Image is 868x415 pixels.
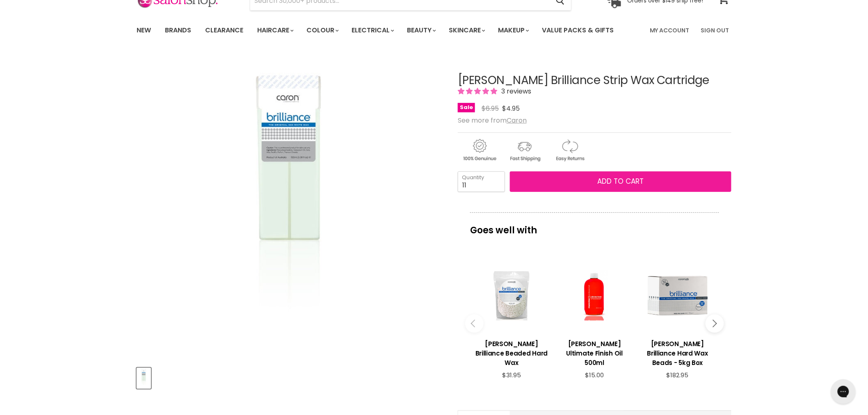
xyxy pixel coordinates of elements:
h3: [PERSON_NAME] Ultimate Finish Oil 500ml [557,339,632,367]
span: $6.95 [482,104,499,113]
a: Haircare [251,22,299,39]
span: Add to cart [598,176,644,186]
span: $4.95 [502,104,520,113]
span: $31.95 [502,371,521,379]
iframe: Gorgias live chat messenger [827,376,860,407]
button: Caron Brilliance Strip Wax Cartridge [137,368,151,389]
span: $182.95 [667,371,689,379]
span: 5.00 stars [458,87,499,96]
ul: Main menu [130,18,633,42]
a: Sign Out [696,22,734,39]
a: Skincare [443,22,490,39]
h3: [PERSON_NAME] Brilliance Hard Wax Beads - 5kg Box [640,339,715,367]
a: View product:Caron Brilliance Beaded Hard Wax [474,333,549,372]
button: Add to cart [510,171,731,192]
div: Product thumbnails [135,365,444,389]
img: Caron Brilliance Strip Wax Cartridge [194,63,385,350]
input: Quantity [458,171,505,192]
a: Brands [159,22,197,39]
a: Value Packs & Gifts [536,22,620,39]
div: Caron Brilliance Strip Wax Cartridge image. Click or Scroll to Zoom. [137,54,443,360]
a: Beauty [401,22,441,39]
a: Electrical [345,22,399,39]
img: returns.gif [548,138,592,163]
span: $15.00 [585,371,604,379]
a: Clearance [199,22,249,39]
a: View product:Mancine Ultimate Finish Oil 500ml [557,333,632,372]
img: Caron Brilliance Strip Wax Cartridge [137,369,150,388]
img: shipping.gif [503,138,546,163]
a: Colour [300,22,344,39]
h1: [PERSON_NAME] Brilliance Strip Wax Cartridge [458,74,731,87]
a: Caron [507,116,527,125]
span: Sale [458,103,475,112]
a: View product:Caron Brilliance Hard Wax Beads - 5kg Box [640,333,715,372]
a: New [130,22,157,39]
img: genuine.gif [458,138,501,163]
a: Makeup [492,22,534,39]
nav: Main [126,18,742,42]
a: My Account [645,22,694,39]
span: See more from [458,116,527,125]
h3: [PERSON_NAME] Brilliance Beaded Hard Wax [474,339,549,367]
span: 3 reviews [499,87,531,96]
p: Goes well with [470,212,719,239]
